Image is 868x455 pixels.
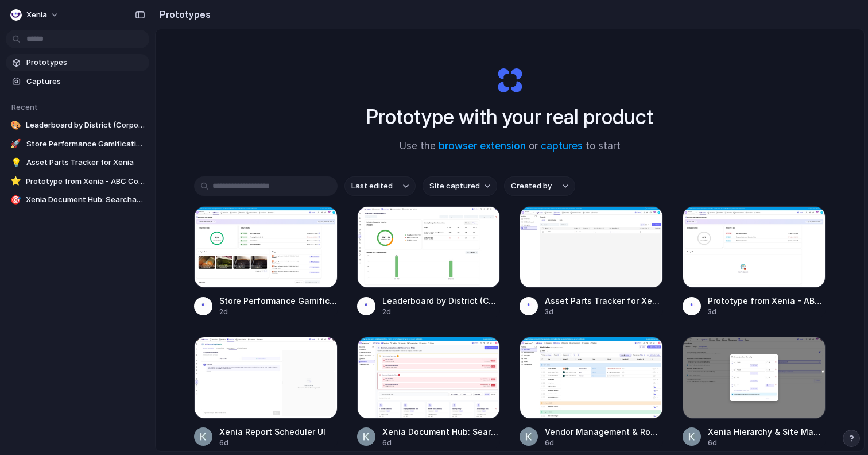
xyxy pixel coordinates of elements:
a: browser extension [439,140,526,152]
div: 2d [219,307,338,317]
a: Asset Parts Tracker for XeniaAsset Parts Tracker for Xenia3d [520,206,663,317]
a: 🎨Leaderboard by District (Corporate) [6,117,149,134]
h1: Prototype with your real product [366,102,653,132]
a: 🎯Xenia Document Hub: Searchable, Role-Based Access [6,191,149,209]
span: Prototype from Xenia - ABC Company [26,176,145,187]
div: 2d [382,307,501,317]
div: 🚀 [10,138,22,150]
button: Xenia [6,6,65,24]
div: 3d [545,307,663,317]
span: Vendor Management & Routing System [545,426,663,438]
span: Last edited [351,180,393,192]
div: 🎨 [10,119,21,131]
a: Leaderboard by District (Corporate)Leaderboard by District (Corporate)2d [357,206,501,317]
span: Xenia [26,9,47,21]
span: Leaderboard by District (Corporate) [382,295,501,307]
span: Recent [11,102,38,111]
div: 💡 [10,157,22,168]
a: Captures [6,73,149,90]
div: ⭐ [10,176,21,187]
span: Store Performance Gamification [219,295,338,307]
h2: Prototypes [155,7,211,21]
div: 6d [382,438,501,448]
span: Asset Parts Tracker for Xenia [26,157,145,168]
a: Xenia Hierarchy & Site ManagementXenia Hierarchy & Site Management6d [683,337,826,448]
a: Prototypes [6,54,149,71]
a: Store Performance GamificationStore Performance Gamification2d [194,206,338,317]
a: Vendor Management & Routing SystemVendor Management & Routing System6d [520,337,663,448]
a: Prototype from Xenia - ABC CompanyPrototype from Xenia - ABC Company3d [683,206,826,317]
span: Asset Parts Tracker for Xenia [545,295,663,307]
button: Created by [504,176,575,196]
span: Xenia Report Scheduler UI [219,426,338,438]
button: Last edited [344,176,416,196]
div: 6d [708,438,826,448]
span: Prototype from Xenia - ABC Company [708,295,826,307]
span: Xenia Document Hub: Searchable, Role-Based Access [382,426,501,438]
a: Xenia Document Hub: Searchable, Role-Based AccessXenia Document Hub: Searchable, Role-Based Access6d [357,337,501,448]
span: Store Performance Gamification [26,138,145,150]
span: Leaderboard by District (Corporate) [26,119,145,131]
span: Created by [511,180,552,192]
span: Prototypes [26,57,145,68]
span: Use the or to start [400,139,621,154]
div: 6d [545,438,663,448]
span: Xenia Document Hub: Searchable, Role-Based Access [26,194,145,206]
span: Captures [26,76,145,87]
a: 💡Asset Parts Tracker for Xenia [6,154,149,171]
a: 🚀Store Performance Gamification [6,136,149,153]
button: Site captured [423,176,497,196]
div: 3d [708,307,826,317]
a: captures [541,140,583,152]
a: Xenia Report Scheduler UIXenia Report Scheduler UI6d [194,337,338,448]
div: 6d [219,438,338,448]
span: Site captured [429,180,480,192]
a: ⭐Prototype from Xenia - ABC Company [6,173,149,190]
span: Xenia Hierarchy & Site Management [708,426,826,438]
div: 🎯 [10,194,21,206]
